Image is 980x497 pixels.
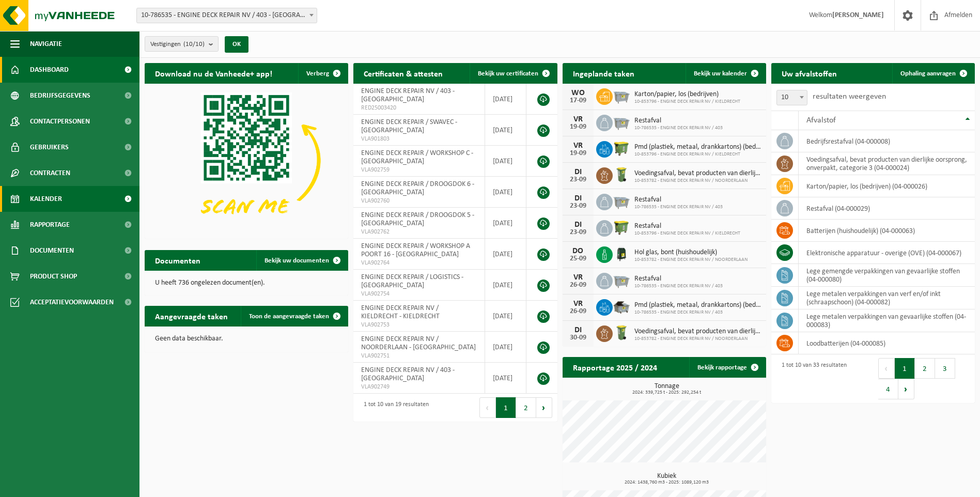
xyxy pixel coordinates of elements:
span: 10-853782 - ENGINE DECK REPAIR NV / NOORDERLAAN [634,257,748,263]
span: VLA902759 [361,166,476,174]
div: DO [568,247,588,255]
td: bedrijfsrestafval (04-000008) [799,130,975,152]
count: (10/10) [183,41,205,48]
button: OK [225,36,248,53]
img: WB-2500-GAL-GY-01 [613,271,630,289]
span: ENGINE DECK REPAIR NV / KIELDRECHT - KIELDRECHT [361,304,440,320]
span: Toon de aangevraagde taken [249,313,329,320]
h3: Kubiek [568,473,766,485]
span: 10-853782 - ENGINE DECK REPAIR NV / NOORDERLAAN [634,178,761,184]
div: 23-09 [568,203,588,210]
button: 2 [915,358,935,379]
p: Geen data beschikbaar. [155,335,338,343]
span: Gebruikers [30,134,69,160]
button: 3 [935,358,955,379]
div: DI [568,168,588,176]
div: 26-09 [568,282,588,289]
h2: Rapportage 2025 / 2024 [563,357,667,377]
span: 10-853796 - ENGINE DECK REPAIR NV / KIELDRECHT [634,230,740,237]
div: 23-09 [568,176,588,183]
td: [DATE] [485,239,527,270]
span: VLA901803 [361,135,476,143]
a: Ophaling aanvragen [892,63,974,84]
span: ENGINE DECK REPAIR / DROOGDOK 6 - [GEOGRAPHIC_DATA] [361,180,474,196]
span: 10-853796 - ENGINE DECK REPAIR NV / KIELDRECHT [634,151,761,158]
span: Bekijk uw documenten [265,257,329,264]
span: Restafval [634,222,740,230]
span: VLA902751 [361,352,476,360]
td: [DATE] [485,146,527,177]
span: Pmd (plastiek, metaal, drankkartons) (bedrijven) [634,301,761,309]
img: WB-2500-GAL-GY-01 [613,113,630,131]
span: Restafval [634,196,723,204]
span: Acceptatievoorwaarden [30,289,114,315]
span: 10-786535 - ENGINE DECK REPAIR NV / 403 [634,125,723,131]
div: DI [568,326,588,334]
img: WB-5000-GAL-GY-01 [613,298,630,315]
h2: Aangevraagde taken [145,306,238,326]
div: 17-09 [568,97,588,104]
span: Pmd (plastiek, metaal, drankkartons) (bedrijven) [634,143,761,151]
button: Vestigingen(10/10) [145,36,219,52]
td: [DATE] [485,208,527,239]
span: Ophaling aanvragen [900,70,956,77]
button: 4 [878,379,898,399]
span: Bedrijfsgegevens [30,83,90,108]
h2: Download nu de Vanheede+ app! [145,63,283,83]
a: Bekijk uw kalender [686,63,765,84]
div: VR [568,300,588,308]
div: 25-09 [568,255,588,262]
span: RED25003420 [361,104,476,112]
button: Previous [479,397,496,418]
button: 1 [895,358,915,379]
td: voedingsafval, bevat producten van dierlijke oorsprong, onverpakt, categorie 3 (04-000024) [799,152,975,175]
div: DI [568,221,588,229]
h2: Certificaten & attesten [353,63,453,83]
td: lege metalen verpakkingen van gevaarlijke stoffen (04-000083) [799,309,975,332]
span: 10-853782 - ENGINE DECK REPAIR NV / NOORDERLAAN [634,336,761,342]
span: VLA902749 [361,383,476,391]
span: 10-786535 - ENGINE DECK REPAIR NV / 403 [634,309,761,316]
span: ENGINE DECK REPAIR / SWAVEC - [GEOGRAPHIC_DATA] [361,118,457,134]
img: Download de VHEPlus App [145,84,348,237]
span: Karton/papier, los (bedrijven) [634,90,740,99]
div: 19-09 [568,123,588,131]
div: DI [568,194,588,203]
span: Voedingsafval, bevat producten van dierlijke oorsprong, onverpakt, categorie 3 [634,169,761,178]
span: Afvalstof [806,116,836,125]
div: 26-09 [568,308,588,315]
td: [DATE] [485,270,527,301]
span: VLA902762 [361,228,476,236]
td: [DATE] [485,301,527,332]
button: Next [898,379,914,399]
td: [DATE] [485,332,527,363]
span: ENGINE DECK REPAIR / LOGISTICS - [GEOGRAPHIC_DATA] [361,273,463,289]
span: Contactpersonen [30,108,90,134]
img: WB-1100-HPE-GN-50 [613,139,630,157]
span: 10 [777,90,807,105]
span: 10 [776,90,807,105]
div: VR [568,273,588,282]
span: ENGINE DECK REPAIR / DROOGDOK 5 - [GEOGRAPHIC_DATA] [361,211,474,227]
span: 10-786535 - ENGINE DECK REPAIR NV / 403 [634,204,723,210]
td: [DATE] [485,177,527,208]
span: Dashboard [30,57,69,83]
td: lege gemengde verpakkingen van gevaarlijke stoffen (04-000080) [799,264,975,287]
strong: [PERSON_NAME] [832,11,884,19]
td: [DATE] [485,115,527,146]
div: VR [568,142,588,150]
img: CR-HR-1C-1000-PES-01 [613,245,630,262]
span: Restafval [634,275,723,283]
td: loodbatterijen (04-000085) [799,332,975,354]
div: WO [568,89,588,97]
span: Kalender [30,186,62,212]
img: WB-2500-GAL-GY-01 [613,192,630,210]
img: WB-2500-GAL-GY-01 [613,87,630,104]
img: WB-1100-HPE-GN-50 [613,219,630,236]
span: Rapportage [30,212,70,238]
span: Hol glas, bont (huishoudelijk) [634,248,748,257]
span: 10-786535 - ENGINE DECK REPAIR NV / 403 [634,283,723,289]
div: VR [568,115,588,123]
span: VLA902764 [361,259,476,267]
span: Bekijk uw certificaten [478,70,538,77]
